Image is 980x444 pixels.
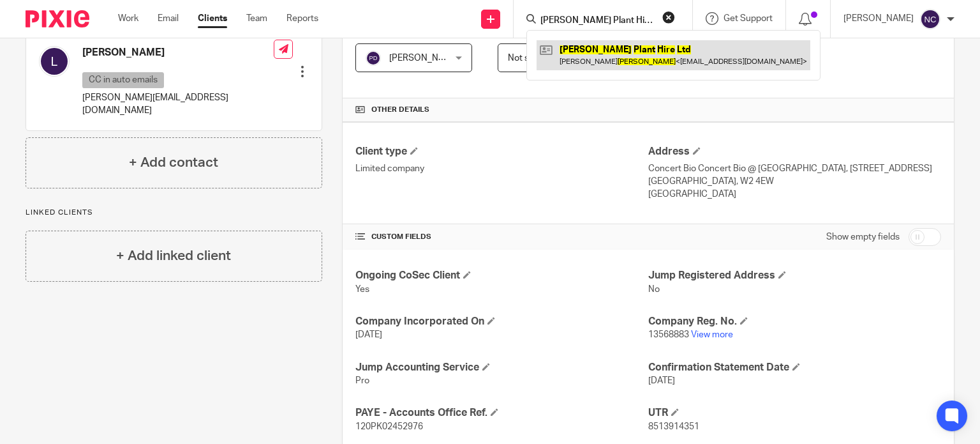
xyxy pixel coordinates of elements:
[355,361,648,374] h4: Jump Accounting Service
[648,376,675,385] span: [DATE]
[39,46,70,77] img: svg%3E
[508,54,560,63] span: Not selected
[82,46,274,59] h4: [PERSON_NAME]
[158,12,179,25] a: Email
[355,406,648,420] h4: PAYE - Accounts Office Ref.
[355,315,648,328] h4: Company Incorporated On
[648,330,689,339] span: 13568883
[648,145,941,158] h4: Address
[648,406,941,420] h4: UTR
[539,15,654,27] input: Search
[648,188,941,201] p: [GEOGRAPHIC_DATA]
[648,175,941,188] p: [GEOGRAPHIC_DATA], W2 4EW
[355,422,423,431] span: 120PK02452976
[371,105,429,115] span: Other details
[355,330,382,339] span: [DATE]
[118,12,138,25] a: Work
[691,330,733,339] a: View more
[920,9,940,29] img: svg%3E
[82,72,164,88] p: CC in auto emails
[355,285,369,294] span: Yes
[26,10,89,27] img: Pixie
[648,269,941,282] h4: Jump Registered Address
[826,231,900,243] label: Show empty fields
[843,12,914,25] p: [PERSON_NAME]
[355,162,648,175] p: Limited company
[246,12,267,25] a: Team
[389,54,459,63] span: [PERSON_NAME]
[724,14,773,23] span: Get Support
[648,162,941,175] p: Concert Bio Concert Bio @ [GEOGRAPHIC_DATA], [STREET_ADDRESS]
[286,12,318,25] a: Reports
[648,315,941,328] h4: Company Reg. No.
[82,91,274,118] p: [PERSON_NAME][EMAIL_ADDRESS][DOMAIN_NAME]
[366,50,381,66] img: svg%3E
[355,269,648,282] h4: Ongoing CoSec Client
[355,376,369,385] span: Pro
[129,153,218,172] h4: + Add contact
[662,11,675,24] button: Clear
[648,422,699,431] span: 8513914351
[26,208,322,218] p: Linked clients
[116,246,231,266] h4: + Add linked client
[648,361,941,374] h4: Confirmation Statement Date
[198,12,227,25] a: Clients
[355,145,648,158] h4: Client type
[355,232,648,242] h4: CUSTOM FIELDS
[648,285,660,294] span: No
